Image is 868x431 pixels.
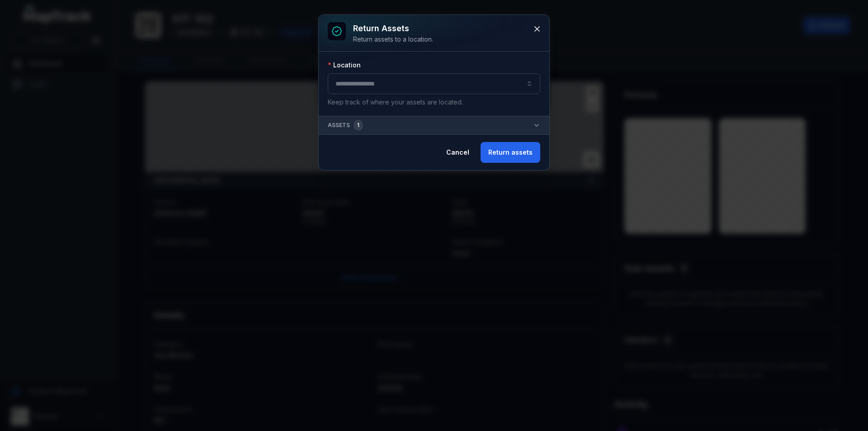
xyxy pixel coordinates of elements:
[354,120,363,131] div: 1
[439,142,477,163] button: Cancel
[328,61,361,70] label: Location
[319,116,549,134] button: Assets1
[481,142,540,163] button: Return assets
[353,22,433,35] h3: Return assets
[328,120,363,131] span: Assets
[353,35,433,44] div: Return assets to a location.
[328,98,540,107] p: Keep track of where your assets are located.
